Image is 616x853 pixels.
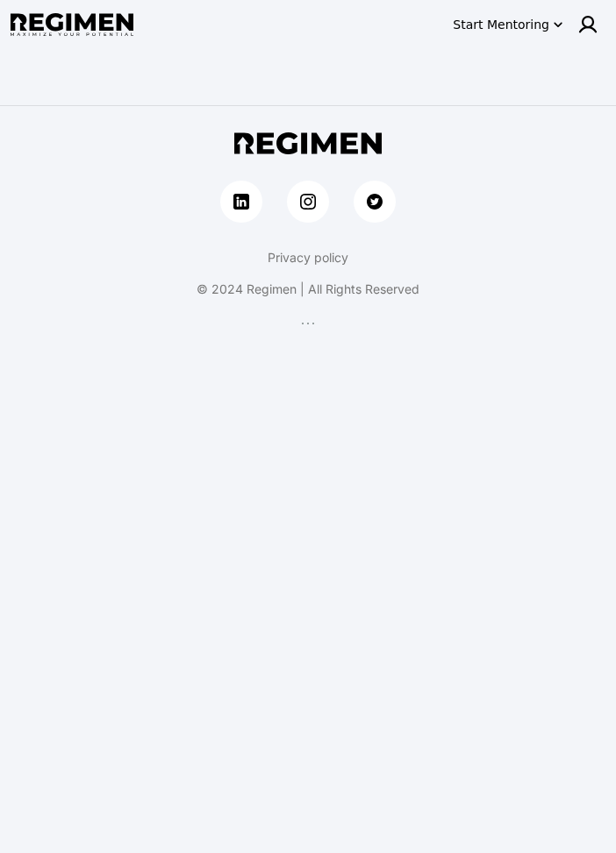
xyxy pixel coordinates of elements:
img: instagram button [300,194,316,210]
img: Regimen logo [11,13,133,37]
div: © 2024 Regimen | All Rights Reserved [197,281,419,298]
a: instagram [287,181,329,223]
img: linkedin button [233,194,249,210]
img: app footer logo [234,132,382,154]
img: twitter button [367,194,383,210]
a: Privacy policy [268,249,348,267]
button: Start Mentoring [449,11,567,39]
a: twitter [354,181,396,223]
img: user icon [577,14,598,35]
a: linkedin [220,181,262,223]
div: Start Mentoring [453,16,549,33]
